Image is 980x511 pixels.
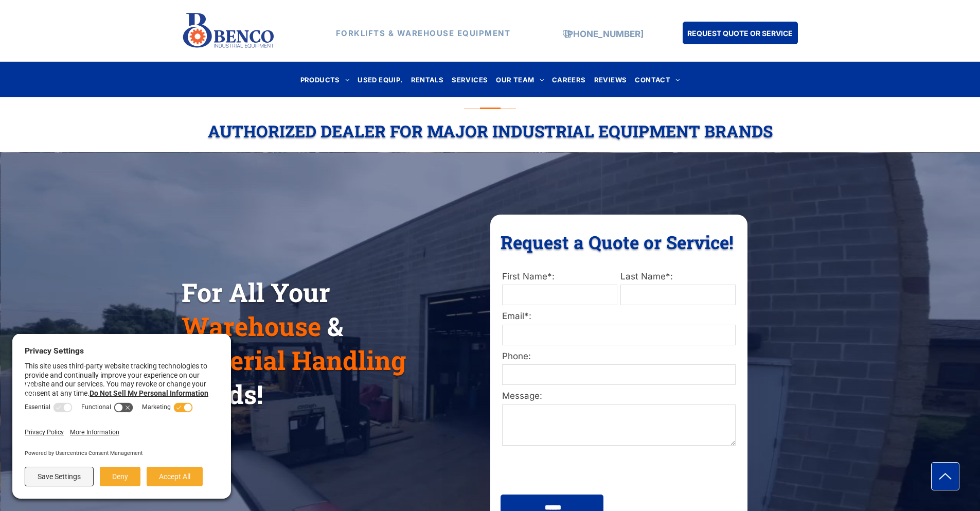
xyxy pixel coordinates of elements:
[327,309,343,343] span: &
[502,350,736,363] label: Phone:
[631,73,684,86] a: CONTACT
[590,73,631,86] a: REVIEWS
[501,230,734,254] span: Request a Quote or Service!
[502,390,736,403] label: Message:
[502,452,643,488] iframe: reCAPTCHA
[208,120,773,142] span: Authorized Dealer For Major Industrial Equipment Brands
[683,22,798,44] a: REQUEST QUOTE OR SERVICE
[296,73,354,86] a: PRODUCTS
[407,73,448,86] a: RENTALS
[620,270,736,284] label: Last Name*:
[182,275,330,309] span: For All Your
[182,377,263,411] span: Needs!
[564,29,644,39] a: [PHONE_NUMBER]
[182,343,406,377] span: Material Handling
[548,73,590,86] a: CAREERS
[182,309,321,343] span: Warehouse
[336,28,511,38] strong: FORKLIFTS & WAREHOUSE EQUIPMENT
[502,310,736,323] label: Email*:
[492,73,548,86] a: OUR TEAM
[687,24,793,43] span: REQUEST QUOTE OR SERVICE
[448,73,492,86] a: SERVICES
[502,270,617,284] label: First Name*:
[353,73,406,86] a: USED EQUIP.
